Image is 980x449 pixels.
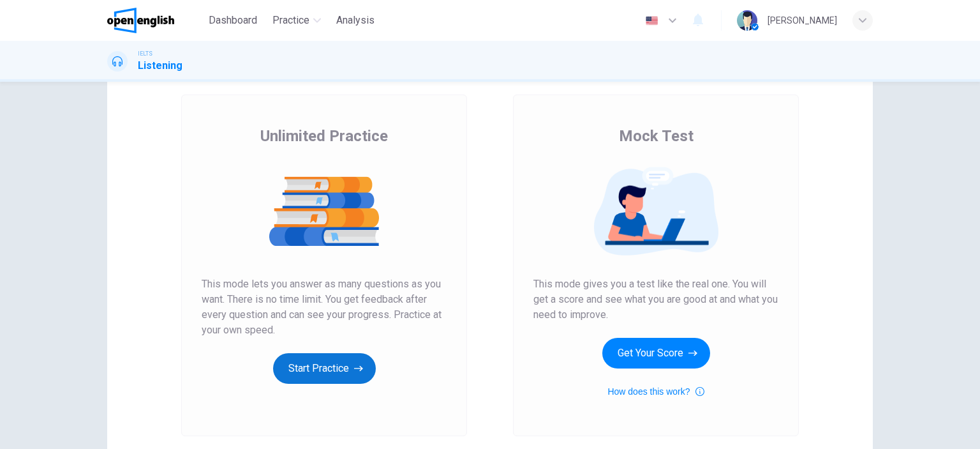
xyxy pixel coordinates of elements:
[107,8,204,33] a: OpenEnglish logo
[272,13,309,28] span: Practice
[768,13,837,28] div: [PERSON_NAME]
[644,16,660,26] img: en
[138,58,182,73] h1: Listening
[533,277,778,323] span: This mode gives you a test like the real one. You will get a score and see what you are good at a...
[204,9,262,32] button: Dashboard
[336,13,375,28] span: Analysis
[138,49,152,58] span: IELTS
[737,10,757,31] img: Profile picture
[260,126,388,146] span: Unlimited Practice
[607,384,704,399] button: How does this work?
[267,9,326,32] button: Practice
[331,9,380,32] button: Analysis
[107,8,174,33] img: OpenEnglish logo
[273,353,376,384] button: Start Practice
[619,126,694,146] span: Mock Test
[202,277,447,338] span: This mode lets you answer as many questions as you want. There is no time limit. You get feedback...
[209,13,257,28] span: Dashboard
[602,338,710,369] button: Get Your Score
